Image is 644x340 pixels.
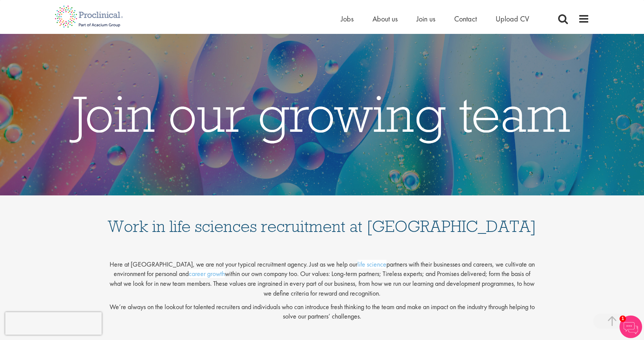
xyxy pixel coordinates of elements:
iframe: reCAPTCHA [5,312,102,335]
a: Join us [417,14,435,24]
h1: Work in life sciences recruitment at [GEOGRAPHIC_DATA] [107,203,537,235]
a: Contact [454,14,477,24]
p: Here at [GEOGRAPHIC_DATA], we are not your typical recruitment agency. Just as we help our partne... [107,253,537,298]
a: About us [372,14,398,24]
a: career growth [189,269,225,278]
a: life science [357,260,386,268]
p: We’re always on the lookout for talented recruiters and individuals who can introduce fresh think... [107,302,537,321]
a: Upload CV [496,14,529,24]
a: Jobs [341,14,354,24]
span: 1 [620,316,626,322]
img: Chatbot [620,316,642,338]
